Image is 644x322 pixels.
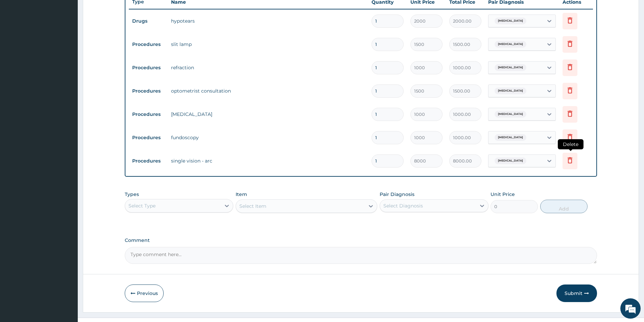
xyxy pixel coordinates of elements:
[168,131,368,144] td: fundoscopy
[495,157,526,164] span: [MEDICAL_DATA]
[495,41,526,48] span: [MEDICAL_DATA]
[13,34,27,51] img: d_794563401_company_1708531726252_794563401
[111,3,127,20] div: Minimize live chat window
[168,84,368,98] td: optometrist consultation
[383,202,423,209] div: Select Diagnosis
[168,61,368,74] td: refraction
[168,14,368,28] td: hypotears
[129,155,168,167] td: Procedures
[495,134,526,141] span: [MEDICAL_DATA]
[129,15,168,27] td: Drugs
[129,61,168,74] td: Procedures
[556,284,597,302] button: Submit
[125,192,139,197] label: Types
[129,85,168,97] td: Procedures
[35,38,114,47] div: Chat with us now
[236,191,247,198] label: Item
[495,111,526,118] span: [MEDICAL_DATA]
[168,154,368,168] td: single vision - arc
[129,131,168,144] td: Procedures
[168,38,368,51] td: slit lamp
[125,284,164,302] button: Previous
[495,18,526,24] span: [MEDICAL_DATA]
[495,64,526,71] span: [MEDICAL_DATA]
[168,107,368,121] td: [MEDICAL_DATA]
[558,139,583,149] span: Delete
[495,88,526,94] span: [MEDICAL_DATA]
[540,200,588,213] button: Add
[125,238,597,243] label: Comment
[128,202,156,209] div: Select Type
[491,191,515,198] label: Unit Price
[380,191,414,198] label: Pair Diagnosis
[3,184,129,208] textarea: Type your message and hit 'Enter'
[129,108,168,121] td: Procedures
[129,38,168,51] td: Procedures
[39,85,93,153] span: We're online!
